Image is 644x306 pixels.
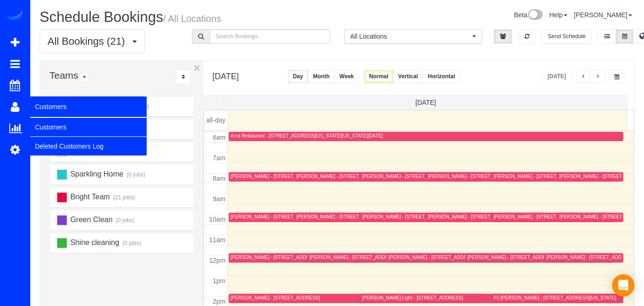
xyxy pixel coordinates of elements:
[40,9,163,25] span: Schedule Bookings
[547,254,636,260] div: [PERSON_NAME] - [STREET_ADDRESS]
[574,11,632,19] a: [PERSON_NAME]
[213,277,226,285] span: 1pm
[528,9,543,21] img: New interface
[494,214,610,220] div: [PERSON_NAME] - [STREET_ADDRESS][US_STATE]
[193,62,200,74] button: ×
[416,99,436,106] span: [DATE]
[362,173,490,179] div: [PERSON_NAME] - [STREET_ADDRESS][PERSON_NAME]
[213,154,226,162] span: 7am
[212,70,239,82] h2: [DATE]
[213,134,226,141] span: 6am
[69,170,123,178] span: Sparkling Home
[40,29,145,53] button: All Bookings (21)
[543,70,572,83] button: [DATE]
[115,217,135,224] small: (0 jobs)
[210,29,330,44] input: Search Bookings..
[30,118,147,136] a: Customers
[428,173,583,179] div: [PERSON_NAME] - [STREET_ADDRESS][PERSON_NAME][US_STATE]
[542,29,592,44] button: Send Schedule
[231,254,346,260] div: [PERSON_NAME] - [STREET_ADDRESS][US_STATE]
[30,137,147,156] a: Deleted Customers Log
[69,216,112,224] span: Green Clean
[209,257,226,264] span: 12pm
[69,193,110,201] span: Bright Team
[112,194,135,201] small: (21 jobs)
[335,70,359,83] button: Week
[182,74,185,80] i: Sort Teams
[231,214,346,220] div: [PERSON_NAME] - [STREET_ADDRESS][US_STATE]
[231,173,359,179] div: [PERSON_NAME] - [STREET_ADDRESS][PERSON_NAME]
[362,214,452,220] div: [PERSON_NAME] - [STREET_ADDRESS]
[288,70,308,83] button: Day
[612,274,635,297] div: Open Intercom Messenger
[206,116,226,124] span: all-day
[296,173,425,179] div: [PERSON_NAME] - [STREET_ADDRESS][PERSON_NAME]
[428,214,518,220] div: [PERSON_NAME] - [STREET_ADDRESS]
[309,254,425,260] div: [PERSON_NAME] - [STREET_ADDRESS][US_STATE]
[30,96,147,117] span: Customers
[209,216,226,223] span: 10am
[48,35,130,47] span: All Bookings (21)
[514,11,543,19] a: Beta
[213,195,226,203] span: 9am
[125,171,145,178] small: (0 jobs)
[344,29,483,44] button: All Locations
[30,117,147,156] ul: Customers
[213,298,226,305] span: 2pm
[231,295,320,301] div: [PERSON_NAME] - [STREET_ADDRESS]
[308,70,335,83] button: Month
[163,14,221,24] small: / All Locations
[296,214,451,220] div: [PERSON_NAME] - [STREET_ADDRESS][PERSON_NAME][US_STATE]
[69,238,119,246] span: Shine cleaning
[389,254,504,260] div: [PERSON_NAME] - [STREET_ADDRESS][US_STATE]
[350,32,471,41] span: All Locations
[6,9,24,22] img: Automaid Logo
[364,70,393,83] button: Normal
[549,11,568,19] a: Help
[494,173,610,179] div: [PERSON_NAME] - [STREET_ADDRESS][US_STATE]
[213,175,226,182] span: 8am
[176,70,191,84] div: ...
[494,295,617,301] div: PJ [PERSON_NAME] - [STREET_ADDRESS][US_STATE]
[209,236,226,244] span: 11am
[423,70,460,83] button: Horizontal
[362,295,463,301] div: [PERSON_NAME] Light - [STREET_ADDRESS]
[121,240,141,246] small: (0 jobs)
[467,254,596,260] div: [PERSON_NAME] - [STREET_ADDRESS][PERSON_NAME]
[49,70,78,81] span: Teams
[231,133,383,139] div: Ama Restaurant - [STREET_ADDRESS][US_STATE][US_STATE][DATE]
[393,70,424,83] button: Vertical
